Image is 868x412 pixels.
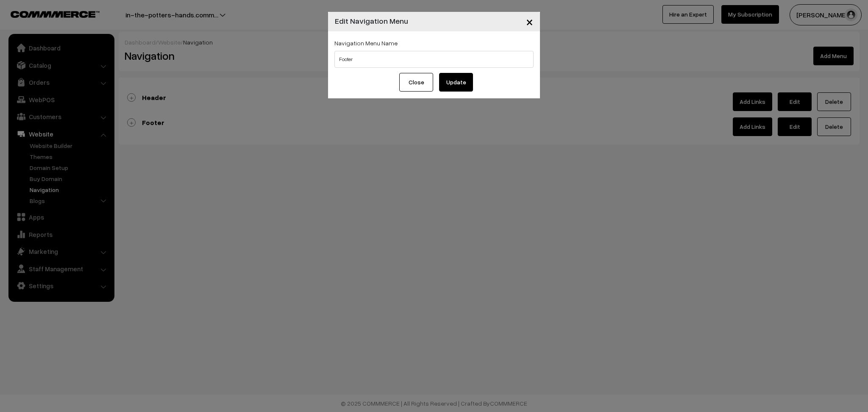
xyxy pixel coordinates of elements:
[334,51,534,68] input: Navigation Menu Name
[526,14,533,29] span: ×
[399,73,433,92] button: Close
[519,8,540,35] button: Close
[335,15,408,27] h4: Edit Navigation Menu
[439,73,473,92] button: Update
[334,39,398,47] label: Navigation Menu Name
